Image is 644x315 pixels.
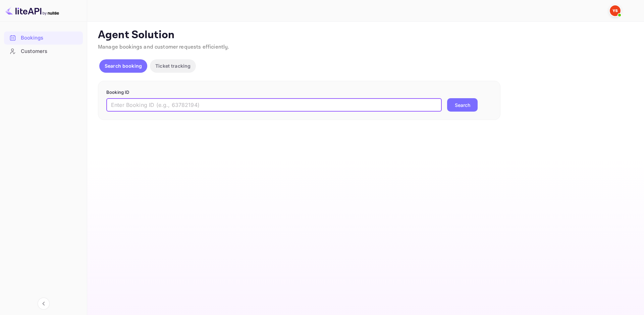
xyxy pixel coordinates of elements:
[98,44,229,51] span: Manage bookings and customer requests efficiently.
[21,48,79,55] div: Customers
[4,31,83,45] div: Bookings
[105,62,142,69] p: Search booking
[38,298,50,310] button: Collapse navigation
[4,45,83,58] div: Customers
[155,62,191,69] p: Ticket tracking
[447,98,478,112] button: Search
[610,5,621,16] img: Yandex Support
[106,98,442,112] input: Enter Booking ID (e.g., 63782194)
[4,31,83,44] a: Bookings
[4,45,83,57] a: Customers
[21,34,79,42] div: Bookings
[98,28,632,42] p: Agent Solution
[106,89,492,96] p: Booking ID
[5,5,59,16] img: LiteAPI logo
